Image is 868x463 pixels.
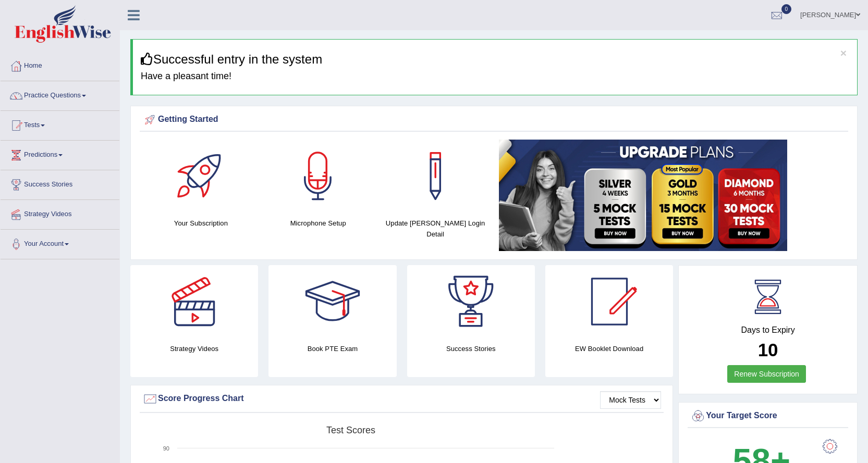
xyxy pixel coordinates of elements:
h4: Success Stories [407,343,535,354]
h4: Update [PERSON_NAME] Login Detail [382,218,489,240]
b: 10 [758,340,778,360]
div: Score Progress Chart [142,391,661,407]
a: Renew Subscription [727,365,806,383]
a: Your Account [1,230,119,256]
a: Success Stories [1,170,119,196]
text: 90 [163,445,169,452]
a: Tests [1,111,119,137]
div: Your Target Score [690,408,846,424]
button: × [840,47,847,58]
a: Practice Questions [1,81,119,107]
h4: Strategy Videos [130,343,258,354]
h3: Successful entry in the system [141,53,849,66]
h4: Your Subscription [148,218,254,229]
tspan: Test scores [326,425,375,435]
span: 0 [781,4,792,14]
a: Home [1,52,119,78]
img: small5.jpg [499,140,787,251]
h4: EW Booklet Download [545,343,673,354]
h4: Days to Expiry [690,326,846,335]
a: Predictions [1,141,119,167]
h4: Have a pleasant time! [141,71,849,82]
h4: Microphone Setup [265,218,372,229]
a: Strategy Videos [1,200,119,226]
h4: Book PTE Exam [268,343,396,354]
div: Getting Started [142,112,846,128]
